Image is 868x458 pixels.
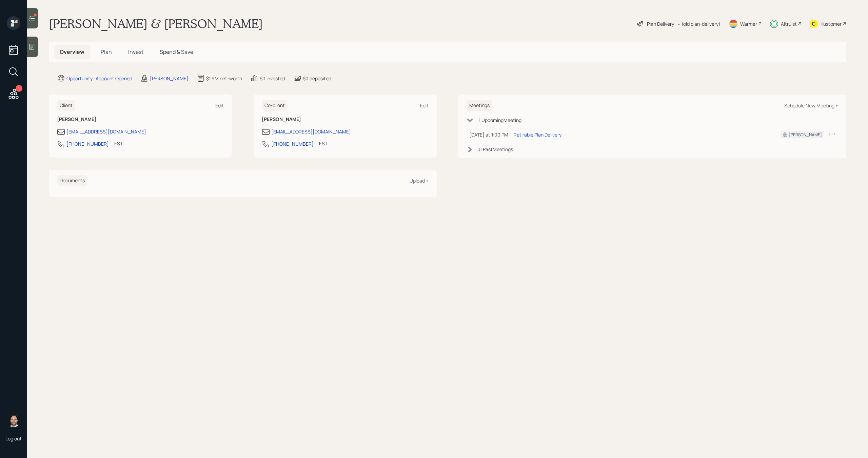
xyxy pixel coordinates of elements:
div: Edit [215,102,224,109]
div: 1 [16,85,22,92]
div: Warmer [740,20,757,27]
div: Edit [420,102,429,109]
div: [PHONE_NUMBER] [66,140,109,147]
div: [EMAIL_ADDRESS][DOMAIN_NAME] [271,128,351,135]
div: Altruist [781,20,797,27]
div: Upload + [410,178,429,184]
div: $1.9M net-worth [206,75,242,82]
div: Plan Delivery [647,20,674,27]
h1: [PERSON_NAME] & [PERSON_NAME] [49,16,263,31]
div: [DATE] at 1:00 PM [469,131,508,138]
div: [PERSON_NAME] [789,132,822,138]
div: Opportunity · Account Opened [66,75,132,82]
h6: Documents [57,175,87,186]
span: Invest [128,48,143,56]
div: 0 Past Meeting s [479,146,513,153]
span: Spend & Save [160,48,193,56]
div: [PERSON_NAME] [150,75,189,82]
div: Schedule New Meeting + [784,102,838,109]
span: Overview [60,48,84,56]
div: Log out [5,435,22,442]
div: $0 invested [260,75,285,82]
div: $0 deposited [303,75,331,82]
h6: Co-client [262,100,288,111]
span: Plan [101,48,112,56]
div: [EMAIL_ADDRESS][DOMAIN_NAME] [66,128,146,135]
img: michael-russo-headshot.png [7,414,20,427]
div: [PHONE_NUMBER] [271,140,314,147]
h6: [PERSON_NAME] [262,117,429,122]
div: • (old plan-delivery) [677,20,721,27]
h6: Client [57,100,75,111]
div: 1 Upcoming Meeting [479,117,521,124]
h6: [PERSON_NAME] [57,117,224,122]
div: EST [114,140,123,147]
h6: Meetings [467,100,492,111]
div: EST [319,140,328,147]
div: Kustomer [821,20,842,27]
div: Retirable Plan Delivery [514,131,561,138]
